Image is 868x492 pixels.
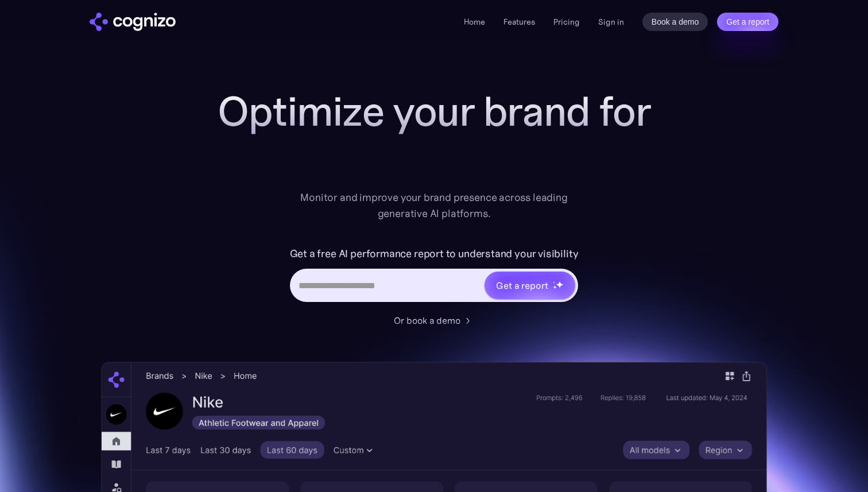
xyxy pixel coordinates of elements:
[717,13,778,31] a: Get a report
[394,313,460,327] div: Or book a demo
[293,189,575,222] div: Monitor and improve your brand presence across leading generative AI platforms.
[496,278,548,292] div: Get a report
[464,17,485,27] a: Home
[503,17,535,27] a: Features
[598,15,624,29] a: Sign in
[290,245,579,308] form: Hero URL Input Form
[90,13,176,31] img: cognizo logo
[90,13,176,31] a: home
[553,281,555,283] img: star
[556,281,563,288] img: star
[290,245,579,263] label: Get a free AI performance report to understand your visibility
[553,17,580,27] a: Pricing
[394,313,474,327] a: Or book a demo
[483,270,576,300] a: Get a reportstarstarstar
[553,285,557,289] img: star
[642,13,708,31] a: Book a demo
[204,88,664,134] h1: Optimize your brand for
